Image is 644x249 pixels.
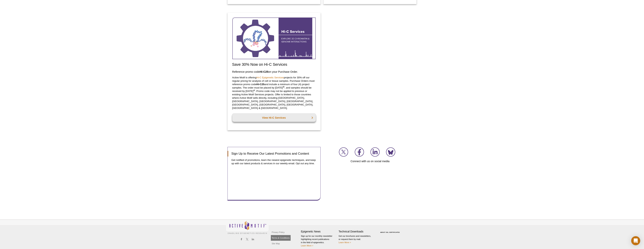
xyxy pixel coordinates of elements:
[339,241,351,244] a: Learn More >
[283,86,285,88] sup: th
[339,230,374,233] h4: Technical Downloads
[228,151,317,157] h3: Sign Up to Receive Our Latest Promotions and Content
[271,241,281,246] a: Site Map
[301,230,337,233] h4: Epigenetic News
[232,114,316,122] a: View Hi-C Services
[232,76,316,110] p: Active Motif is offering projects for 30% off our regular pricing for analysis of cell or tissue ...
[257,83,264,86] strong: Hi-C25
[386,147,395,157] img: Join us on Bluesky
[339,147,348,157] img: Join us on X
[232,17,316,59] img: Hi-C Service Promotion
[376,226,405,234] table: Click to Verify - This site chose Symantec SSL for secure e-commerce and confidential communicati...
[231,158,317,165] p: Get notified of promotions, learn the newest epigenetic techniques, and keep up with our latest p...
[339,234,374,244] p: Get our brochures and newsletters, or request them by mail.
[232,70,316,74] h3: Reference promo code on your Purchase Order.
[323,160,417,163] h4: Connect with us on social media
[271,229,286,235] a: Privacy Policy
[355,147,364,157] img: Join us on Facebook
[256,76,284,79] a: Hi-C Epigenetic Services
[232,62,316,67] h2: Save 30% Now on Hi-C Services
[370,147,380,157] img: Join us on LinkedIn
[301,244,313,247] a: Learn More >
[380,232,400,233] a: ABOUT SSL CERTIFICATES
[301,234,337,247] p: Sign up for our monthly newsletter highlighting recent publications in the field of epigenetics.
[260,70,268,73] strong: Hi-C25
[271,235,291,241] a: Terms & Conditions
[226,220,269,235] img: Active Motif,
[253,89,255,91] sup: st
[631,236,640,245] div: Open Intercom Messenger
